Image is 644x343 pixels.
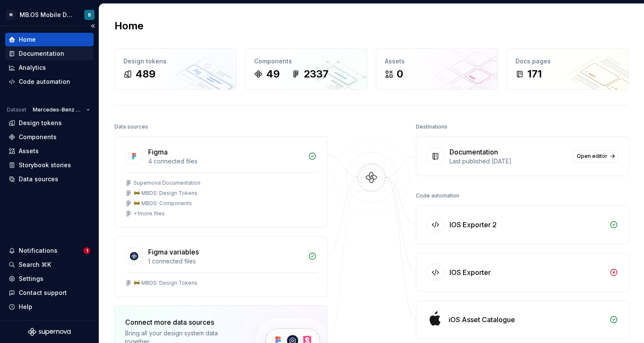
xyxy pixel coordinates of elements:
a: Assets0 [376,48,498,90]
a: Assets [5,144,94,158]
div: Code automation [19,77,70,86]
div: 4 connected files [148,157,303,166]
div: 2337 [303,67,329,81]
div: Documentation [19,49,64,58]
div: 🚧 MBDS: Components [134,200,192,207]
div: Design tokens [123,57,228,66]
a: Design tokens [5,116,94,130]
a: Components [5,130,94,144]
a: Figma4 connected filesSupernova Documentation🚧 MBDS: Design Tokens🚧 MBDS: Components+1more files [114,136,327,228]
div: Docs pages [515,57,620,66]
a: Data sources [5,172,94,186]
div: Supernova Documentation [134,180,200,186]
div: 0 [397,67,403,81]
div: Last published [DATE] [449,157,568,166]
button: Collapse sidebar [87,20,99,32]
div: Destinations [416,121,447,133]
div: 171 [527,67,542,81]
svg: Supernova Logo [28,328,71,336]
div: Settings [19,274,43,283]
a: Figma variables1 connected files🚧 MBDS: Design Tokens [114,236,327,297]
div: 1 connected files [148,257,303,266]
div: 🚧 MBDS: Design Tokens [134,190,197,197]
div: Design tokens [19,119,62,127]
a: Settings [5,272,94,286]
div: Contact support [19,289,67,297]
a: Open editor [573,150,618,162]
a: Code automation [5,75,94,89]
a: Storybook stories [5,158,94,172]
button: Help [5,300,94,314]
button: Notifications1 [5,244,94,257]
button: MMB.OS Mobile Design SystemB [2,6,97,24]
a: Design tokens489 [114,48,237,90]
div: Connect more data sources [125,317,240,327]
div: Figma [148,147,168,157]
div: Components [19,133,57,141]
button: Search ⌘K [5,258,94,272]
div: Dataset [7,106,26,113]
a: Docs pages171 [507,48,629,90]
span: Mercedes-Benz 2.0 [33,106,83,113]
div: MB.OS Mobile Design System [20,11,74,19]
div: Analytics [19,63,46,72]
div: B [88,11,91,18]
div: Help [19,303,32,311]
button: Mercedes-Benz 2.0 [29,104,94,116]
div: Code automation [416,190,459,202]
div: M [6,10,16,20]
div: Search ⌘K [19,260,51,269]
a: Analytics [5,61,94,74]
div: Figma variables [148,247,199,257]
a: Components492337 [245,48,367,90]
div: Documentation [449,147,498,157]
div: Notifications [19,246,57,255]
div: Data sources [114,121,148,133]
a: Documentation [5,47,94,60]
div: Assets [385,57,489,66]
button: Contact support [5,286,94,300]
span: 1 [83,247,90,254]
div: Components [254,57,358,66]
div: + 1 more files [134,210,165,217]
div: Assets [19,147,39,155]
div: IOS Exporter 2 [449,220,497,230]
h2: Home [114,19,143,33]
div: iOS Asset Catalogue [449,314,515,325]
div: Data sources [19,175,58,183]
div: Storybook stories [19,161,71,169]
div: 🚧 MBDS: Design Tokens [134,280,197,286]
div: IOS Exporter [449,267,491,277]
div: 489 [135,67,155,81]
div: 49 [266,67,280,81]
a: Home [5,33,94,46]
div: Home [19,35,36,44]
span: Open editor [577,153,607,160]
